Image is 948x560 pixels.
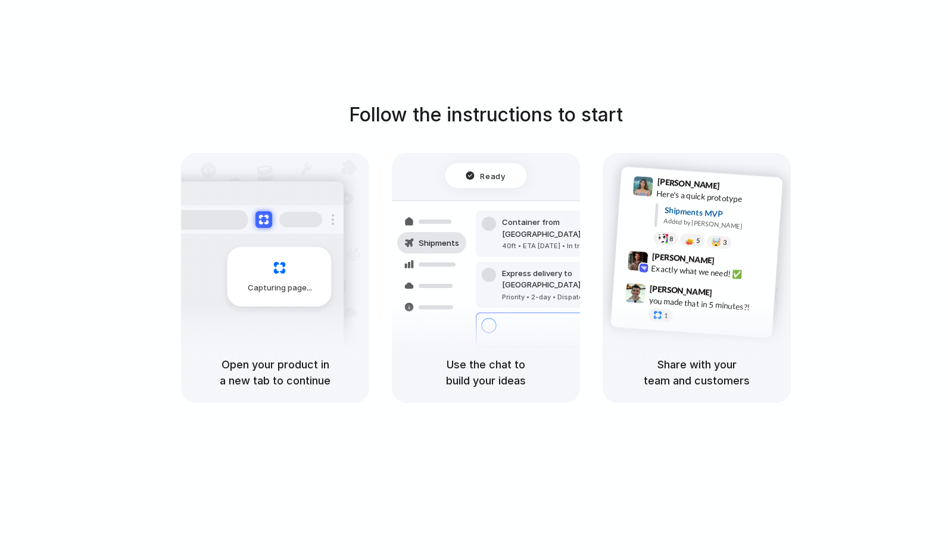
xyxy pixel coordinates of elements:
[648,295,768,315] div: you made that in 5 minutes?!
[502,217,631,240] div: Container from [GEOGRAPHIC_DATA]
[663,216,773,233] div: Added by [PERSON_NAME]
[195,356,355,389] h5: Open your product in a new tab to continue
[669,236,673,242] span: 8
[724,181,748,195] span: 9:41 AM
[419,237,459,249] span: Shipments
[723,239,727,246] span: 3
[349,101,623,129] h1: Follow the instructions to start
[406,356,566,389] h5: Use the chat to build your ideas
[716,288,740,302] span: 9:47 AM
[657,175,720,192] span: [PERSON_NAME]
[502,268,631,291] div: Express delivery to [GEOGRAPHIC_DATA]
[502,292,631,302] div: Priority • 2-day • Dispatched
[651,262,770,283] div: Exactly what we need! ✅
[718,256,743,270] span: 9:42 AM
[664,312,668,319] span: 1
[617,356,777,389] h5: Share with your team and customers
[712,238,722,247] div: 🤯
[502,241,631,251] div: 40ft • ETA [DATE] • In transit
[696,237,700,244] span: 5
[650,282,713,299] span: [PERSON_NAME]
[664,204,774,224] div: Shipments MVP
[248,282,314,294] span: Capturing page
[651,250,715,267] span: [PERSON_NAME]
[656,187,775,208] div: Here's a quick prototype
[481,170,506,182] span: Ready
